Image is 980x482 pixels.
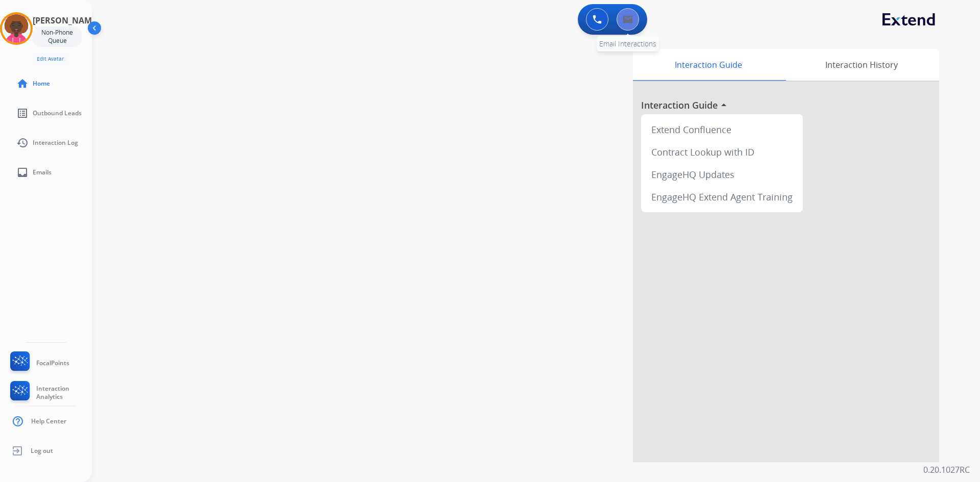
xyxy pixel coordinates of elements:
[16,107,29,119] mat-icon: list_alt
[36,359,69,367] span: FocalPoints
[31,417,66,425] span: Help Center
[16,78,29,90] mat-icon: home
[33,109,82,117] span: Outbound Leads
[33,139,78,147] span: Interaction Log
[36,385,92,401] span: Interaction Analytics
[645,186,799,208] div: EngageHQ Extend Agent Training
[8,381,92,404] a: Interaction Analytics
[33,14,99,27] h3: [PERSON_NAME]
[33,80,50,88] span: Home
[633,49,783,81] div: Interaction Guide
[783,49,939,81] div: Interaction History
[33,53,68,65] button: Edit Avatar
[16,166,29,179] mat-icon: inbox
[645,118,799,141] div: Extend Confluence
[2,14,31,43] img: avatar
[16,137,29,149] mat-icon: history
[33,168,52,176] span: Emails
[8,351,69,375] a: FocalPoints
[33,27,82,47] div: Non-Phone Queue
[645,141,799,163] div: Contract Lookup with ID
[31,447,53,455] span: Log out
[923,464,970,476] p: 0.20.1027RC
[645,163,799,186] div: EngageHQ Updates
[599,39,656,48] span: Email Interactions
